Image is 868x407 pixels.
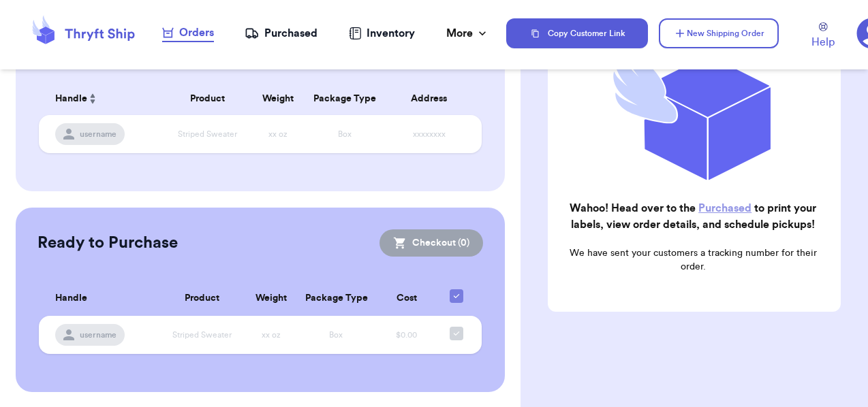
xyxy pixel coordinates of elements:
[251,82,305,115] th: Weight
[268,130,288,138] span: xx oz
[162,25,214,42] a: Orders
[80,129,117,140] span: username
[396,331,417,339] span: $0.00
[297,281,375,316] th: Package Type
[245,25,317,42] a: Purchased
[163,82,251,115] th: Product
[262,331,281,339] span: xx oz
[384,82,482,115] th: Address
[506,18,648,48] button: Copy Customer Link
[245,281,297,316] th: Weight
[55,92,87,106] span: Handle
[305,82,384,115] th: Package Type
[329,331,343,339] span: Box
[178,130,237,138] span: Striped Sweater
[159,281,245,316] th: Product
[413,130,446,138] span: xxxxxxxx
[37,232,178,254] h2: Ready to Purchase
[55,291,87,306] span: Handle
[172,331,232,339] span: Striped Sweater
[559,246,827,274] p: We have sent your customers a tracking number for their order.
[698,203,751,214] a: Purchased
[80,329,117,340] span: username
[559,200,827,233] h2: Wahoo! Head over to the to print your labels, view order details, and schedule pickups!
[375,281,439,316] th: Cost
[338,130,352,138] span: Box
[811,34,835,50] span: Help
[162,25,214,41] div: Orders
[659,18,779,48] button: New Shipping Order
[379,229,483,257] button: Checkout (0)
[446,25,489,42] div: More
[811,22,835,50] a: Help
[87,91,98,107] button: Sort ascending
[349,25,415,42] a: Inventory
